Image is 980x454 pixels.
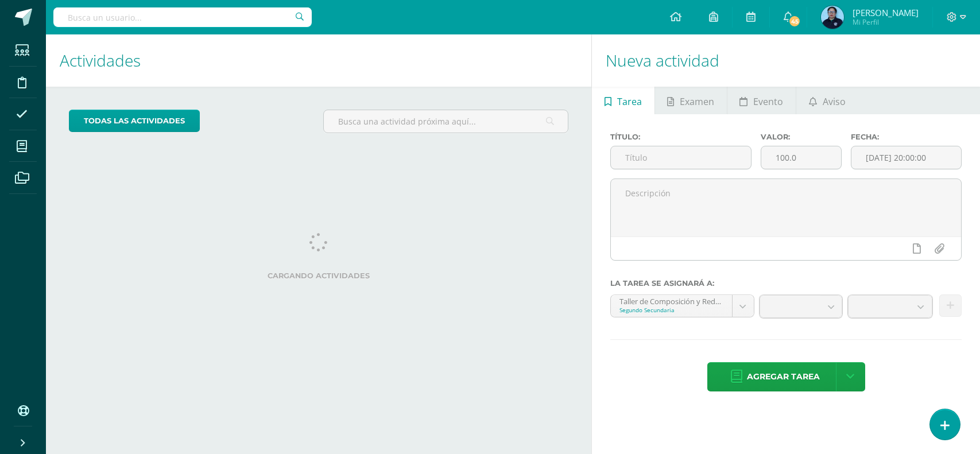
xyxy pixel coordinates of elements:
input: Título [611,146,750,169]
label: Fecha: [851,133,962,141]
input: Busca un usuario... [53,7,312,27]
a: Taller de Composición y Redacción 'A'Segundo Secundaria [611,295,753,317]
span: Tarea [617,88,642,115]
label: Título: [610,133,751,141]
span: Examen [680,88,714,115]
h1: Nueva actividad [606,34,966,87]
span: [PERSON_NAME] [853,7,919,18]
span: Evento [753,88,783,115]
input: Puntos máximos [761,146,841,169]
span: 45 [788,15,801,28]
input: Busca una actividad próxima aquí... [324,110,568,133]
label: Valor: [761,133,842,141]
h1: Actividades [60,34,578,87]
label: La tarea se asignará a: [610,279,962,288]
img: b2321dda38d0346e3052fe380a7563d1.png [821,6,844,29]
a: Evento [727,87,796,114]
div: Taller de Composición y Redacción 'A' [619,295,723,306]
a: Examen [655,87,727,114]
span: Agregar tarea [747,363,820,391]
div: Segundo Secundaria [619,306,723,314]
label: Cargando actividades [69,271,568,280]
a: todas las Actividades [69,110,200,132]
span: Mi Perfil [853,17,919,27]
input: Fecha de entrega [851,146,961,169]
span: Aviso [823,88,846,115]
a: Aviso [796,87,858,114]
a: Tarea [592,87,654,114]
